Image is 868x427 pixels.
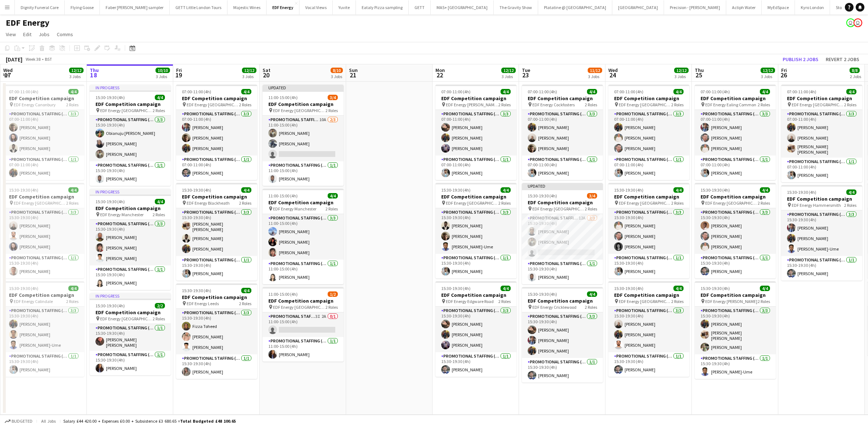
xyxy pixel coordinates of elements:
app-card-role: Promotional Staffing (Flyering Staff)3/315:30-19:30 (4h)[PERSON_NAME][PERSON_NAME][PERSON_NAME] [608,208,689,254]
app-job-card: 15:30-19:30 (4h)4/4EDF Competition campaign EDF Energy [GEOGRAPHIC_DATA]2 RolesPromotional Staffi... [435,183,516,278]
app-job-card: 15:30-19:30 (4h)4/4EDF Competition campaign EDF Energy Edgware Road2 RolesPromotional Staffing (F... [435,281,516,377]
span: 4/4 [501,187,511,193]
span: 15:30-19:30 (4h) [528,291,557,297]
app-card-role: Promotional Staffing (Team Leader)1/107:00-11:00 (4h)[PERSON_NAME] [435,155,516,180]
button: Platatine @ [GEOGRAPHIC_DATA] [538,0,612,14]
app-card-role: Promotional Staffing (Flyering Staff)3/315:30-19:30 (4h)[PERSON_NAME][PERSON_NAME][PERSON_NAME] [695,208,776,254]
span: 12/12 [69,68,84,73]
span: Mon [435,67,445,73]
span: 4/4 [155,95,165,100]
h3: EDF Competition campaign [781,95,862,102]
span: 3/4 [328,95,338,100]
button: Kyro London [795,0,830,14]
button: EDF Energy [267,0,299,14]
h3: EDF Competition campaign [608,193,689,200]
div: [DATE] [6,56,22,63]
span: 15:30-19:30 (4h) [614,187,643,193]
h3: EDF Competition campaign [435,193,516,200]
h3: EDF Competition campaign [176,294,257,300]
div: BST [45,56,52,62]
div: 15:30-19:30 (4h)4/4EDF Competition campaign EDF Energy [PERSON_NAME]2 RolesPromotional Staffing (... [695,281,776,379]
button: Actiph Water [726,0,762,14]
span: 4/4 [241,187,251,193]
span: 15:30-19:30 (4h) [9,286,38,291]
app-card-role: Promotional Staffing (Team Leader)1/111:00-15:00 (4h)[PERSON_NAME] [263,260,344,284]
h3: EDF Competition campaign [781,196,862,202]
a: Edit [20,30,34,39]
h3: EDF Competition campaign [90,205,171,212]
h3: EDF Competition campaign [608,292,689,298]
span: 15:30-19:30 (4h) [441,187,471,193]
span: 15:30-19:30 (4h) [701,286,730,291]
span: 2 Roles [758,102,770,107]
span: 3/4 [587,193,597,198]
div: 15:30-19:30 (4h)4/4EDF Competition campaign EDF Energy [GEOGRAPHIC_DATA]2 RolesPromotional Staffi... [608,281,689,377]
span: 2 Roles [844,102,856,107]
span: 8/8 [850,68,860,73]
span: EDF Energy Cockfosters [532,102,575,107]
app-job-card: 11:00-15:00 (4h)1/2EDF Competition campaign EDF Energy [GEOGRAPHIC_DATA]2 RolesPromotional Staffi... [263,287,344,362]
div: 15:30-19:30 (4h)4/4EDF Competition campaign EDF Energy Leeds2 RolesPromotional Staffing (Flyering... [176,283,257,379]
app-user-avatar: Ellie Allen [854,18,862,27]
span: 12/12 [242,68,256,73]
button: Budgeted [4,417,34,425]
app-card-role: Promotional Staffing (Team Leader)1/115:30-19:30 (4h)[PERSON_NAME] [90,351,171,375]
span: 2 Roles [671,299,684,304]
h1: EDF Energy [6,17,50,28]
app-card-role: Promotional Staffing (Team Leader)1/107:00-11:00 (4h)[PERSON_NAME] [522,155,603,180]
span: 2 Roles [325,108,338,113]
button: The Gravity Show [494,0,538,14]
span: EDF Energy Ealing Common [705,102,756,107]
a: Jobs [36,30,52,39]
app-job-card: Updated11:00-15:00 (4h)3/4EDF Competition campaign EDF Energy [GEOGRAPHIC_DATA]2 RolesPromotional... [263,85,344,186]
app-job-card: 15:30-19:30 (4h)4/4EDF Competition campaign EDF Energy [GEOGRAPHIC_DATA]2 RolesPromotional Staffi... [695,183,776,278]
app-user-avatar: Dorian Payne [846,18,855,27]
app-card-role: Promotional Staffing (Team Leader)1/107:00-11:00 (4h)[PERSON_NAME] [695,155,776,180]
span: 11/12 [588,68,602,73]
app-card-role: Promotional Staffing (Flyering Staff)3/307:00-11:00 (4h)[PERSON_NAME][PERSON_NAME][PERSON_NAME] [522,110,603,155]
span: 4/4 [760,187,770,193]
span: 2 Roles [585,102,597,107]
app-job-card: Updated15:30-19:30 (4h)3/4EDF Competition campaign EDF Energy [GEOGRAPHIC_DATA]2 RolesPromotional... [522,183,603,284]
span: 07:00-11:00 (4h) [182,89,211,94]
span: 4/4 [68,187,78,193]
span: EDF Energy [GEOGRAPHIC_DATA] [100,108,153,113]
div: In progress15:30-19:30 (4h)4/4EDF Competition campaign EDF Energy [GEOGRAPHIC_DATA]2 RolesPromoti... [90,85,171,186]
app-card-role: Promotional Staffing (Team Leader)1/115:30-19:30 (4h)[PERSON_NAME] [608,254,689,278]
span: EDF Energy Colindale [14,299,53,304]
span: 17 [2,71,13,79]
div: 07:00-11:00 (4h)4/4EDF Competition campaign EDF Energy [PERSON_NAME] Court2 RolesPromotional Staf... [435,85,516,180]
button: GETT Little London Tours [170,0,227,14]
span: 18 [89,71,99,79]
app-job-card: 07:00-11:00 (4h)4/4EDF Competition campaign EDF Energy [GEOGRAPHIC_DATA]2 RolesPromotional Staffi... [781,85,862,182]
span: 07:00-11:00 (4h) [528,89,557,94]
span: 4/4 [846,89,856,94]
app-job-card: 11:00-15:00 (4h)4/4EDF Competition campaign EDF Energy Manchester2 RolesPromotional Staffing (Fly... [263,189,344,284]
span: EDF Energy Blackheath [187,200,230,206]
app-job-card: 15:30-19:30 (4h)4/4EDF Competition campaign EDF Energy [GEOGRAPHIC_DATA]2 RolesPromotional Staffi... [3,183,84,278]
app-card-role: Promotional Staffing (Flyering Staff)3/307:00-11:00 (4h)[PERSON_NAME][PERSON_NAME][PERSON_NAME] [... [781,110,862,158]
span: EDF Energy Manchester [100,212,144,217]
div: Updated [522,183,603,189]
span: 4/4 [760,286,770,291]
app-card-role: Promotional Staffing (Team Leader)1/115:30-19:30 (4h)[PERSON_NAME] [176,256,257,281]
span: 8/10 [331,68,343,73]
span: 4/4 [587,291,597,297]
app-card-role: Promotional Staffing (Flyering Staff)10A2/311:00-15:00 (4h)[PERSON_NAME][PERSON_NAME] [263,116,344,161]
span: 2/2 [155,303,165,308]
span: 07:00-11:00 (4h) [441,89,471,94]
button: Flying Goose [65,0,100,14]
span: 4/4 [501,89,511,94]
app-job-card: 07:00-11:00 (4h)4/4EDF Competition campaign EDF Energy Cockfosters2 RolesPromotional Staffing (Fl... [522,85,603,180]
button: Revert 2 jobs [823,55,862,64]
span: Fri [781,67,787,73]
app-job-card: In progress15:30-19:30 (4h)2/2EDF Competition campaign EDF Energy [GEOGRAPHIC_DATA]2 RolesPromoti... [90,293,171,375]
span: EDF Energy [GEOGRAPHIC_DATA] [14,200,66,206]
app-card-role: Promotional Staffing (Team Leader)1/115:30-19:30 (4h)[PERSON_NAME] [3,254,84,278]
span: 15:30-19:30 (4h) [787,189,816,195]
app-card-role: Promotional Staffing (Flyering Staff)3/315:30-19:30 (4h)[PERSON_NAME][PERSON_NAME][PERSON_NAME]-Ume [435,208,516,254]
app-card-role: Promotional Staffing (Flyering Staff)3/315:30-19:30 (4h)[PERSON_NAME][PERSON_NAME][PERSON_NAME] [435,307,516,352]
